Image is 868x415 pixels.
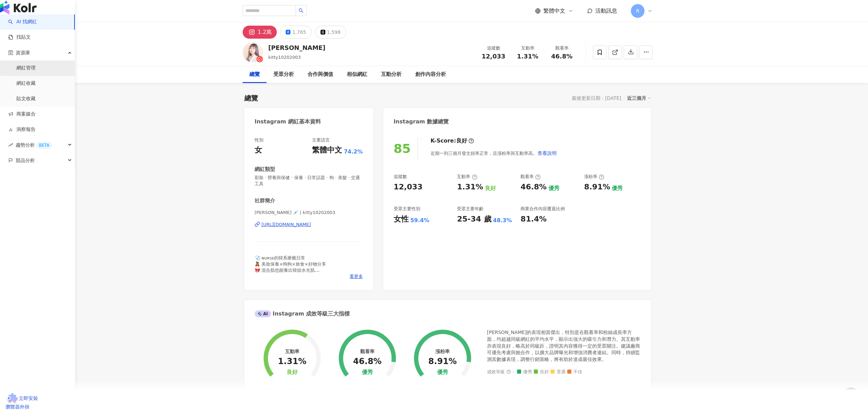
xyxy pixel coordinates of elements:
[572,95,621,101] div: 最後更新日期：[DATE]
[549,45,575,52] div: 觀看率
[394,142,411,156] div: 85
[16,153,35,168] span: 競品分析
[292,27,306,37] div: 1,765
[255,145,262,156] div: 女
[308,70,333,79] div: 合作與價值
[636,7,639,15] span: R
[8,143,13,147] span: rise
[255,137,263,143] div: 性別
[315,26,346,39] button: 1,598
[255,210,363,216] span: [PERSON_NAME] 💉 | kitty10202003
[551,370,566,375] span: 普通
[456,137,467,145] div: 良好
[255,197,275,204] div: 社群簡介
[16,45,30,61] span: 資源庫
[268,55,301,60] span: kitty10202003
[299,8,303,13] span: search
[273,70,294,79] div: 受眾分析
[431,146,557,160] div: 近期一到三個月發文頻率正常，且漲粉率與互動率高。
[360,349,375,354] div: 觀看率
[482,53,505,60] span: 12,033
[437,369,448,376] div: 優秀
[353,357,381,366] div: 46.8%
[16,65,36,71] a: 網紅管理
[584,174,604,180] div: 漲粉率
[538,150,557,156] span: 查看說明
[480,45,506,52] div: 追蹤數
[255,118,321,125] div: Instagram 網紅基本資料
[394,182,423,192] div: 12,033
[487,329,641,363] div: [PERSON_NAME]的表現相當傑出，特別是在觀看率和粉絲成長率方面，均超越同級網紅的平均水平，顯示出強大的吸引力和潛力。其互動率亦表現良好，略高於同級距，證明其內容獲得一定的受眾關注。建議...
[431,137,474,145] div: K-Score :
[567,370,582,375] span: 不佳
[457,214,491,225] div: 25-34 歲
[16,80,36,87] a: 網紅收藏
[457,206,484,212] div: 受眾主要年齡
[312,145,342,156] div: 繁體中文
[394,214,409,225] div: 女性
[255,175,363,187] span: 彩妝 · 營養與保健 · 保養 · 日常話題 · 狗 · 美髮 · 交通工具
[394,118,449,125] div: Instagram 數據總覽
[487,370,641,375] div: 成效等級 ：
[268,43,325,52] div: [PERSON_NAME]
[457,174,477,180] div: 互動率
[16,95,36,102] a: 貼文收藏
[517,53,538,60] span: 1.31%
[415,70,446,79] div: 創作內容分析
[8,126,36,133] a: 洞察報告
[520,182,546,192] div: 46.8%
[428,357,457,366] div: 8.91%
[36,142,52,149] div: BETA
[244,93,258,103] div: 總覽
[362,369,373,376] div: 優秀
[287,369,298,376] div: 良好
[394,206,420,212] div: 受眾主要性別
[344,148,363,156] span: 74.2%
[548,185,559,192] div: 優秀
[255,222,363,228] a: [URL][DOMAIN_NAME]
[485,185,496,192] div: 良好
[520,174,541,180] div: 觀看率
[627,94,651,103] div: 近三個月
[347,70,367,79] div: 相似網紅
[5,393,19,404] img: chrome extension
[612,185,623,192] div: 優秀
[457,182,483,192] div: 1.31%
[255,310,350,318] div: Instagram 成效等級三大指標
[249,70,260,79] div: 總覽
[394,174,407,180] div: 追蹤數
[278,357,306,366] div: 1.31%
[280,26,311,39] button: 1,765
[255,166,275,173] div: 網紅類型
[517,370,532,375] span: 優秀
[16,137,52,153] span: 趨勢分析
[8,18,37,25] a: searchAI 找網紅
[243,26,277,39] button: 1.2萬
[435,349,450,354] div: 漲粉率
[537,146,557,160] button: 查看說明
[327,27,341,37] div: 1,598
[584,182,610,192] div: 8.91%
[381,70,402,79] div: 互動分析
[258,27,272,37] div: 1.2萬
[534,370,549,375] span: 良好
[312,137,330,143] div: 主要語言
[493,217,512,224] div: 48.3%
[255,310,271,317] div: AI
[410,217,430,224] div: 59.4%
[243,42,263,63] img: KOL Avatar
[5,396,38,410] span: 立即安裝 瀏覽器外掛
[515,45,541,52] div: 互動率
[285,349,299,354] div: 互動率
[595,8,617,14] span: 活動訊息
[5,393,863,410] a: chrome extension立即安裝 瀏覽器外掛
[8,111,36,118] a: 商案媒合
[255,255,326,279] span: 🩺 ɴᴜʀsᴇ的韓系療癒日常 🧸ྀི 美妝保養×狗狗×旅食×好物分享 🎀༘ 混合肌也能養出韓妞水光肌 ✨ Reels 開箱真心愛用品 👇
[551,53,572,60] span: 46.8%
[8,34,31,41] a: 找貼文
[520,206,565,212] div: 商業合作內容覆蓋比例
[261,222,311,228] div: [URL][DOMAIN_NAME]
[350,273,363,280] span: 看更多
[520,214,546,225] div: 81.4%
[543,7,565,15] span: 繁體中文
